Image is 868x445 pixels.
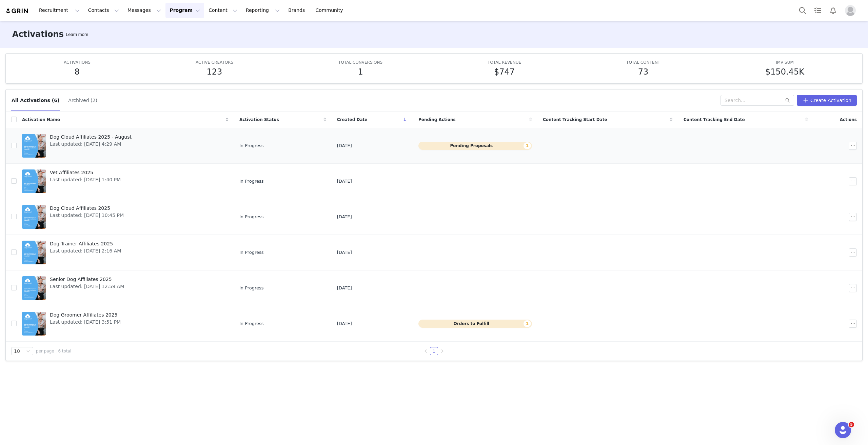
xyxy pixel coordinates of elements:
span: [DATE] [337,249,352,256]
span: Last updated: [DATE] 1:40 PM [50,176,121,183]
span: [DATE] [337,178,352,185]
img: grin logo [5,8,29,14]
span: In Progress [239,178,264,185]
span: In Progress [239,142,264,149]
li: Previous Page [422,347,430,355]
img: placeholder-profile.jpg [845,5,856,16]
a: Senior Dog Affiliates 2025Last updated: [DATE] 12:59 AM [22,275,229,302]
div: Actions [813,113,862,127]
a: Vet Affiliates 2025Last updated: [DATE] 1:40 PM [22,168,229,195]
span: In Progress [239,285,264,291]
button: Pending Proposals1 [418,142,532,150]
span: Senior Dog Affiliates 2025 [50,276,124,283]
span: Last updated: [DATE] 2:16 AM [50,247,121,255]
span: ACTIVATIONS [64,60,91,65]
span: In Progress [239,249,264,256]
span: ACTIVE CREATORS [196,60,233,65]
span: Dog Groomer Affiliates 2025 [50,311,121,319]
iframe: Intercom live chat [835,422,851,438]
button: Content [204,3,241,18]
span: Created Date [337,117,368,123]
a: Tasks [810,3,825,18]
button: Recruitment [35,3,84,18]
div: 10 [14,347,20,355]
i: icon: down [26,349,30,354]
button: Create Activation [797,95,857,106]
button: Contacts [84,3,123,18]
span: Activation Name [22,117,60,123]
span: Content Tracking Start Date [543,117,607,123]
span: Dog Trainer Affiliates 2025 [50,240,121,247]
span: TOTAL CONVERSIONS [338,60,382,65]
span: In Progress [239,320,264,327]
span: TOTAL CONTENT [626,60,660,65]
h5: 73 [638,66,649,78]
button: Notifications [826,3,841,18]
input: Search... [721,95,794,106]
span: Last updated: [DATE] 12:59 AM [50,283,124,290]
a: Dog Cloud Affiliates 2025 - AugustLast updated: [DATE] 4:29 AM [22,132,229,159]
button: Program [165,3,204,18]
button: All Activations (6) [11,95,60,106]
div: Tooltip anchor [64,31,90,38]
span: [DATE] [337,214,352,220]
h5: 1 [358,66,363,78]
span: Vet Affiliates 2025 [50,169,121,176]
span: [DATE] [337,320,352,327]
a: 1 [430,347,438,355]
span: Last updated: [DATE] 10:45 PM [50,212,124,219]
span: In Progress [239,214,264,220]
span: [DATE] [337,142,352,149]
button: Reporting [242,3,284,18]
span: Dog Cloud Affiliates 2025 [50,205,124,212]
li: 1 [430,347,438,355]
h5: $150.45K [765,66,804,78]
span: IMV SUM [776,60,794,65]
button: Orders to Fulfill1 [418,320,532,328]
i: icon: left [424,349,428,353]
a: Dog Cloud Affiliates 2025Last updated: [DATE] 10:45 PM [22,203,229,230]
li: Next Page [438,347,446,355]
button: Profile [841,5,863,16]
span: Dog Cloud Affiliates 2025 - August [50,134,132,141]
a: Brands [284,3,311,18]
span: Last updated: [DATE] 4:29 AM [50,141,132,148]
a: Community [312,3,350,18]
button: Search [795,3,810,18]
span: per page | 6 total [36,348,71,354]
span: Pending Actions [418,117,456,123]
span: [DATE] [337,285,352,291]
span: TOTAL REVENUE [488,60,521,65]
span: Last updated: [DATE] 3:51 PM [50,319,121,326]
i: icon: right [440,349,444,353]
h5: 8 [75,66,80,78]
button: Archived (2) [68,95,98,106]
button: Messages [123,3,165,18]
a: Dog Groomer Affiliates 2025Last updated: [DATE] 3:51 PM [22,310,229,337]
i: icon: search [785,98,790,103]
span: Activation Status [239,117,279,123]
a: Dog Trainer Affiliates 2025Last updated: [DATE] 2:16 AM [22,239,229,266]
span: 5 [849,422,854,427]
h3: Activations [12,28,64,40]
h5: 123 [207,66,222,78]
h5: $747 [494,66,515,78]
span: Content Tracking End Date [684,117,745,123]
